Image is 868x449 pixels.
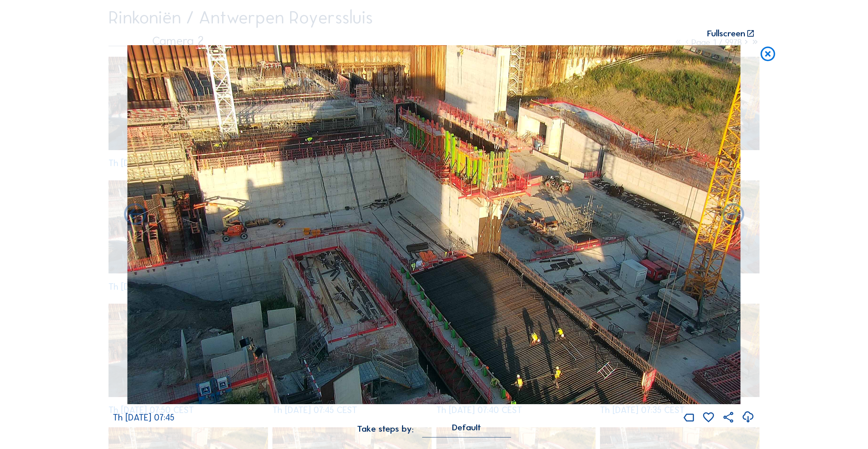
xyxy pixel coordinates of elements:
div: Default [452,425,481,431]
i: Forward [122,202,148,228]
div: Take steps by: [357,425,414,433]
i: Back [720,202,746,228]
span: Th [DATE] 07:45 [113,412,174,423]
img: Image [127,45,740,405]
div: Fullscreen [707,29,745,38]
div: Default [422,425,511,437]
